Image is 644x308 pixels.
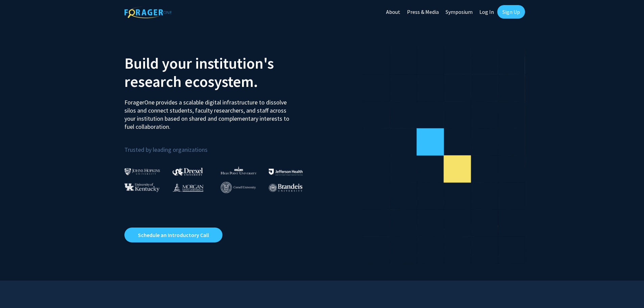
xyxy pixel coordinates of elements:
[124,183,160,192] img: University of Kentucky
[221,166,257,174] img: High Point University
[497,5,525,19] a: Sign Up
[124,228,222,242] a: Opens in a new tab
[269,169,303,175] img: Thomas Jefferson University
[124,168,160,175] img: Johns Hopkins University
[172,168,203,175] img: Drexel University
[269,184,303,192] img: Brandeis University
[221,182,256,193] img: Cornell University
[124,54,317,91] h2: Build your institution's research ecosystem.
[124,136,317,155] p: Trusted by leading organizations
[172,183,204,192] img: Morgan State University
[124,6,172,18] img: ForagerOne Logo
[124,93,294,131] p: ForagerOne provides a scalable digital infrastructure to dissolve silos and connect students, fac...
